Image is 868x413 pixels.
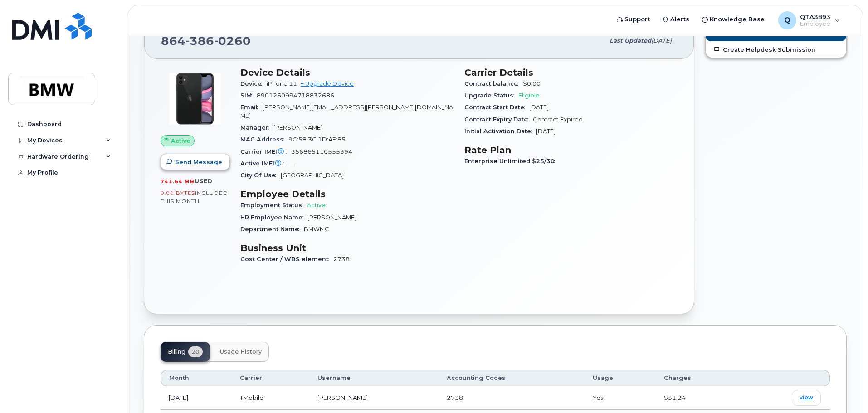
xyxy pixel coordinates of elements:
div: $31.24 [664,394,732,402]
span: Employee [800,20,830,28]
div: QTA3893 [772,11,846,29]
td: Yes [585,386,656,410]
span: [PERSON_NAME] [273,124,322,131]
span: view [800,394,813,402]
span: 356865110555394 [291,148,352,155]
a: + Upgrade Device [301,80,354,87]
a: Create Helpdesk Submission [706,41,846,58]
span: [DATE] [651,37,672,44]
span: Eligible [518,92,540,99]
th: Carrier [232,370,309,386]
span: Last updated [610,37,651,44]
td: [DATE] [161,386,232,410]
h3: Carrier Details [464,67,678,78]
span: Enterprise Unlimited $25/30 [464,158,560,165]
span: 8901260994718832686 [257,92,334,99]
h3: Rate Plan [464,145,678,155]
span: Contract Expired [533,116,583,123]
span: Support [624,15,650,24]
button: Send Message [161,154,230,170]
span: Email [240,104,263,111]
span: Alerts [670,15,689,24]
span: Initial Activation Date [464,128,536,135]
span: Active [307,202,326,209]
th: Charges [656,370,740,386]
span: Knowledge Base [710,15,765,24]
span: Add Roaming Package [713,29,795,38]
span: MAC Address [240,136,288,143]
span: Contract balance [464,80,523,87]
span: Contract Expiry Date [464,116,533,123]
span: Carrier IMEI [240,148,291,155]
span: Active IMEI [240,160,288,167]
span: [DATE] [536,128,556,135]
span: BMWMC [304,226,329,233]
span: Employment Status [240,202,307,209]
span: 741.64 MB [161,178,195,185]
span: City Of Use [240,172,281,179]
h3: Employee Details [240,189,454,199]
span: 0.00 Bytes [161,190,195,196]
span: 2738 [447,394,463,401]
span: Send Message [175,158,222,166]
span: [GEOGRAPHIC_DATA] [281,172,344,179]
span: [PERSON_NAME][EMAIL_ADDRESS][PERSON_NAME][DOMAIN_NAME] [240,104,453,119]
span: Contract Start Date [464,104,529,111]
span: Department Name [240,226,304,233]
span: 2738 [333,256,350,262]
img: iPhone_11.jpg [168,72,222,126]
th: Accounting Codes [439,370,585,386]
a: Support [610,10,656,29]
span: Device [240,80,267,87]
span: Active [171,136,190,145]
td: [PERSON_NAME] [309,386,439,410]
span: iPhone 11 [267,80,297,87]
span: Usage History [220,348,262,355]
span: HR Employee Name [240,214,307,221]
span: [DATE] [529,104,549,111]
span: SIM [240,92,257,99]
span: included this month [161,189,228,204]
span: [PERSON_NAME] [307,214,356,221]
span: 9C:58:3C:1D:AF:85 [288,136,346,143]
th: Month [161,370,232,386]
span: $0.00 [523,80,541,87]
td: TMobile [232,386,309,410]
th: Usage [585,370,656,386]
iframe: Messenger Launcher [829,374,861,406]
span: Cost Center / WBS element [240,256,333,262]
h3: Business Unit [240,243,454,253]
span: 386 [185,34,214,48]
span: 864 [161,34,251,48]
a: Knowledge Base [696,10,771,29]
span: 0260 [214,34,251,48]
a: view [792,390,821,406]
span: QTA3893 [800,13,830,20]
span: — [288,160,294,167]
span: Manager [240,124,273,131]
th: Username [309,370,439,386]
span: Upgrade Status [464,92,518,99]
h3: Device Details [240,67,454,78]
span: used [195,178,213,185]
a: Alerts [656,10,696,29]
span: Q [784,15,790,26]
